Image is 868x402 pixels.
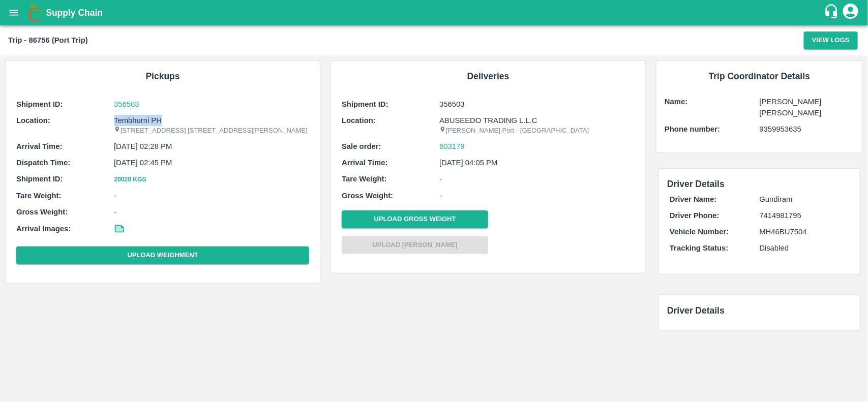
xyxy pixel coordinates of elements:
p: Disabled [760,242,849,254]
div: customer-support [824,4,842,22]
a: Supply Chain [46,6,824,20]
p: Gundiram [760,194,849,205]
b: Arrival Images: [16,225,71,233]
b: Tare Weight: [16,192,62,200]
p: [PERSON_NAME] [PERSON_NAME] [760,96,854,119]
span: Driver Details [667,179,725,189]
b: Arrival Time: [16,142,62,150]
button: open drawer [2,1,25,24]
h6: Pickups [14,69,312,83]
b: Tare Weight: [342,175,387,183]
p: ABUSEEDO TRADING L.L.C [439,115,635,126]
b: Gross Weight: [342,192,393,200]
b: Tracking Status: [670,244,728,252]
b: Driver Phone: [670,211,719,220]
button: 20020 Kgs [114,174,146,185]
b: Sale order: [342,142,381,150]
b: Dispatch Time: [16,159,70,167]
h6: Trip Coordinator Details [665,69,854,83]
b: Shipment ID: [16,175,63,183]
p: - [439,190,635,201]
a: 356503 [114,99,309,110]
p: - [439,173,635,184]
p: 356503 [439,99,635,110]
b: Arrival Time: [342,159,387,167]
div: account of current user [842,2,860,23]
p: 9359953635 [760,123,854,135]
b: Location: [16,116,50,125]
b: Shipment ID: [342,100,388,108]
p: [DATE] 04:05 PM [439,157,635,168]
button: View Logs [804,32,858,49]
b: Name: [665,98,687,106]
button: Upload Gross Weight [342,210,488,228]
span: Driver Details [667,305,725,316]
b: Location: [342,116,376,125]
b: Supply Chain [46,8,103,18]
p: [STREET_ADDRESS] [STREET_ADDRESS][PERSON_NAME] [114,126,309,136]
p: [PERSON_NAME] Port - [GEOGRAPHIC_DATA] [439,126,635,136]
b: Vehicle Number: [670,228,729,236]
b: Trip - 86756 (Port Trip) [8,36,88,44]
h6: Deliveries [339,69,637,83]
p: 7414981795 [760,210,849,221]
b: Driver Name: [670,195,716,203]
b: Shipment ID: [16,100,63,108]
b: Gross Weight: [16,208,68,216]
p: - [114,206,309,218]
p: [DATE] 02:28 PM [114,141,309,152]
p: - [114,190,309,201]
img: logo [25,3,46,23]
b: Phone number: [665,125,720,133]
button: Upload Weighment [16,246,309,264]
p: Tembhurni PH [114,115,309,126]
p: [DATE] 02:45 PM [114,157,309,168]
a: 603179 [439,141,465,152]
p: MH46BU7504 [760,226,849,237]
